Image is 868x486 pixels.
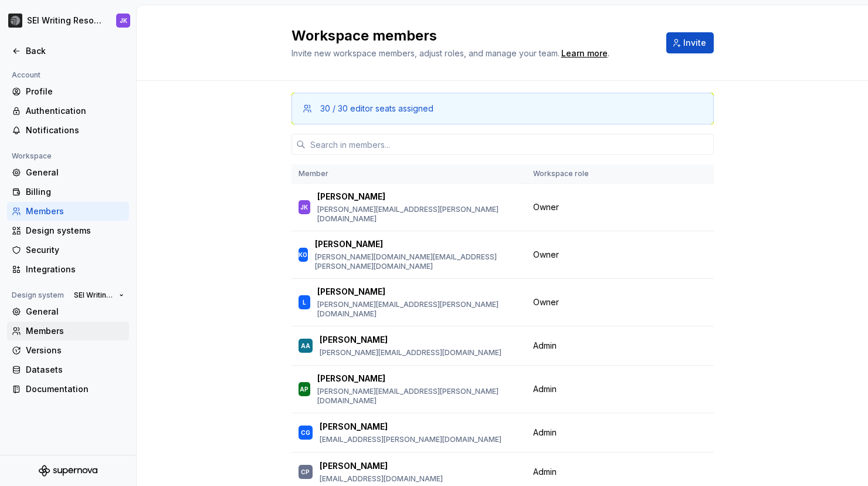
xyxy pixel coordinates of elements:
p: [PERSON_NAME] [320,460,388,472]
div: Profile [26,86,124,97]
span: SEI Writing Resources [74,291,114,300]
a: Datasets [7,360,129,379]
a: Billing [7,183,129,201]
p: [PERSON_NAME][DOMAIN_NAME][EMAIL_ADDRESS][PERSON_NAME][DOMAIN_NAME] [315,252,519,271]
div: Design system [7,288,69,302]
a: Documentation [7,380,129,399]
div: Account [7,68,45,82]
button: Invite [666,32,714,53]
p: [PERSON_NAME][EMAIL_ADDRESS][DOMAIN_NAME] [320,348,501,357]
a: Versions [7,341,129,360]
div: General [26,306,124,318]
p: [EMAIL_ADDRESS][DOMAIN_NAME] [320,474,443,484]
div: JK [120,16,127,25]
a: Profile [7,82,129,101]
p: [PERSON_NAME] [315,238,383,250]
a: General [7,302,129,321]
div: AP [300,383,308,395]
img: 3ce36157-9fde-47d2-9eb8-fa8ebb961d3d.png [8,14,22,28]
p: [PERSON_NAME][EMAIL_ADDRESS][PERSON_NAME][DOMAIN_NAME] [317,205,519,224]
a: Learn more [561,48,608,59]
div: Security [26,244,124,256]
th: Workspace role [526,164,616,184]
div: Back [26,45,124,57]
div: Versions [26,345,124,356]
div: Billing [26,186,124,198]
div: Integrations [26,264,124,275]
div: CP [301,466,310,478]
p: [PERSON_NAME][EMAIL_ADDRESS][PERSON_NAME][DOMAIN_NAME] [317,300,519,319]
p: [PERSON_NAME] [317,373,385,384]
p: [PERSON_NAME] [317,191,385,203]
div: JK [300,201,308,213]
a: Authentication [7,102,129,120]
a: Members [7,322,129,340]
a: Back [7,42,129,60]
p: [PERSON_NAME] [317,286,385,298]
span: Invite new workspace members, adjust roles, and manage your team. [291,48,560,58]
div: CG [301,427,310,438]
span: Admin [533,383,557,395]
p: [PERSON_NAME] [320,421,388,433]
div: Authentication [26,105,124,117]
span: Owner [533,249,559,261]
div: Members [26,205,124,217]
div: SEI Writing Resources [27,15,102,26]
div: Workspace [7,149,56,163]
p: [EMAIL_ADDRESS][PERSON_NAME][DOMAIN_NAME] [320,435,501,444]
input: Search in members... [306,134,714,155]
svg: Supernova Logo [39,465,97,477]
div: Datasets [26,364,124,376]
span: Invite [683,37,706,49]
a: Integrations [7,260,129,279]
div: AA [301,340,310,352]
p: [PERSON_NAME] [320,334,388,346]
div: L [303,296,306,308]
span: Admin [533,427,557,438]
div: Members [26,325,124,337]
th: Member [291,164,526,184]
div: KO [299,249,307,261]
div: Design systems [26,225,124,237]
div: General [26,167,124,178]
div: Documentation [26,383,124,395]
a: Notifications [7,121,129,140]
h2: Workspace members [291,26,652,45]
span: Admin [533,340,557,352]
span: Owner [533,201,559,213]
a: Members [7,202,129,221]
a: General [7,163,129,182]
a: Design systems [7,221,129,240]
span: . [560,49,609,58]
button: SEI Writing ResourcesJK [2,8,134,33]
div: Notifications [26,124,124,136]
div: 30 / 30 editor seats assigned [320,103,433,114]
span: Admin [533,466,557,478]
a: Security [7,241,129,259]
p: [PERSON_NAME][EMAIL_ADDRESS][PERSON_NAME][DOMAIN_NAME] [317,387,519,406]
span: Owner [533,296,559,308]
